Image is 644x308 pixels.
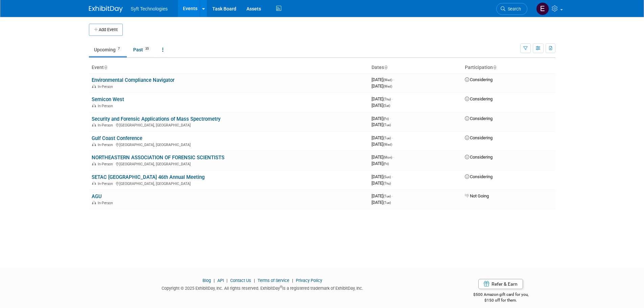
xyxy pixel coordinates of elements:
div: [GEOGRAPHIC_DATA], [GEOGRAPHIC_DATA] [92,142,366,147]
span: (Sat) [383,104,390,108]
a: Upcoming7 [89,43,127,56]
span: [DATE] [372,181,391,186]
span: 35 [143,46,151,51]
span: In-Person [98,123,115,127]
span: (Tue) [383,201,391,205]
span: (Sun) [383,175,391,179]
span: - [392,96,393,101]
span: In-Person [98,201,115,205]
img: Emma Chachere [536,2,549,15]
button: Add Event [89,24,123,36]
a: Refer & Earn [478,279,523,289]
span: [DATE] [372,77,394,82]
span: (Tue) [383,194,391,198]
span: (Wed) [383,78,392,82]
span: Considering [465,174,493,179]
div: [GEOGRAPHIC_DATA], [GEOGRAPHIC_DATA] [92,161,366,166]
span: [DATE] [372,161,389,166]
span: [DATE] [372,200,391,205]
a: Past35 [128,43,156,56]
a: API [217,278,224,283]
img: In-Person Event [92,182,96,185]
span: Syft Technologies [131,6,168,11]
span: - [393,155,394,160]
span: [DATE] [372,103,390,108]
img: In-Person Event [92,104,96,107]
th: Dates [369,62,462,73]
span: Considering [465,77,493,82]
span: In-Person [98,104,115,108]
a: Privacy Policy [296,278,322,283]
span: Considering [465,96,493,101]
a: Sort by Participation Type [493,65,496,70]
th: Participation [462,62,555,73]
span: [DATE] [372,96,393,101]
span: (Wed) [383,85,392,88]
span: Not Going [465,193,489,198]
span: Considering [465,155,493,160]
a: Semicon West [92,96,124,102]
img: ExhibitDay [89,6,123,13]
span: Search [505,6,521,11]
img: In-Person Event [92,85,96,88]
span: In-Person [98,162,115,166]
span: [DATE] [372,135,393,140]
a: Security and Forensic Applications of Mass Spectrometry [92,116,220,122]
a: NORTHEASTERN ASSOCIATION OF FORENSIC SCIENTISTS [92,155,224,161]
div: $500 Amazon gift card for you, [446,287,555,303]
span: | [225,278,229,283]
span: - [390,116,391,121]
sup: ® [280,285,282,289]
img: In-Person Event [92,201,96,204]
a: Gulf Coast Conference [92,135,142,141]
a: Environmental Compliance Navigator [92,77,174,83]
span: In-Person [98,85,115,89]
span: In-Person [98,182,115,186]
div: [GEOGRAPHIC_DATA], [GEOGRAPHIC_DATA] [92,181,366,186]
a: Contact Us [230,278,251,283]
a: Sort by Start Date [384,65,387,70]
span: [DATE] [372,84,392,89]
span: - [392,193,393,198]
div: $150 off for them. [446,298,555,303]
span: [DATE] [372,116,391,121]
a: SETAC [GEOGRAPHIC_DATA] 46th Annual Meeting [92,174,205,180]
span: | [212,278,216,283]
span: (Fri) [383,162,389,166]
div: Copyright © 2025 ExhibitDay, Inc. All rights reserved. ExhibitDay is a registered trademark of Ex... [89,284,436,291]
span: 7 [116,46,122,51]
span: (Thu) [383,97,391,101]
a: Sort by Event Name [104,65,107,70]
span: (Mon) [383,156,392,159]
img: In-Person Event [92,123,96,126]
img: In-Person Event [92,143,96,146]
a: AGU [92,193,102,199]
span: | [290,278,295,283]
span: (Wed) [383,143,392,146]
span: [DATE] [372,174,393,179]
span: [DATE] [372,142,392,147]
span: - [392,174,393,179]
span: (Thu) [383,182,391,185]
span: [DATE] [372,155,394,160]
span: - [392,135,393,140]
span: | [252,278,257,283]
a: Terms of Service [258,278,289,283]
a: Blog [202,278,211,283]
span: [DATE] [372,193,393,198]
div: [GEOGRAPHIC_DATA], [GEOGRAPHIC_DATA] [92,122,366,127]
a: Search [496,3,527,15]
th: Event [89,62,369,73]
span: [DATE] [372,122,391,127]
span: (Tue) [383,136,391,140]
span: - [393,77,394,82]
img: In-Person Event [92,162,96,165]
span: In-Person [98,143,115,147]
span: Considering [465,116,493,121]
span: (Fri) [383,117,389,121]
span: (Tue) [383,123,391,127]
span: Considering [465,135,493,140]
